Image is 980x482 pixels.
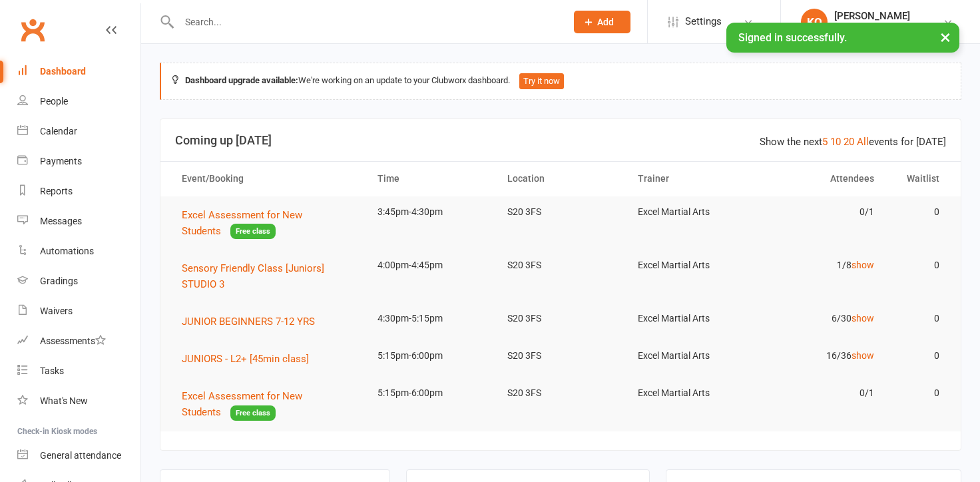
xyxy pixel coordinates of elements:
div: Show the next events for [DATE] [760,134,946,150]
td: S20 3FS [495,196,626,228]
button: Sensory Friendly Class [Juniors] STUDIO 3 [182,260,354,292]
a: show [852,313,874,324]
a: Automations [17,236,140,266]
div: General attendance [40,450,121,461]
span: Signed in successfully. [738,31,847,44]
td: S20 3FS [495,303,626,334]
th: Time [366,162,496,196]
th: Trainer [626,162,756,196]
div: Waivers [40,306,73,316]
button: JUNIORS - L2+ [45min class] [182,351,318,367]
button: Try it now [519,73,564,89]
td: Excel Martial Arts [626,250,756,281]
td: 4:00pm-4:45pm [366,250,496,281]
a: Gradings [17,266,140,296]
th: Attendees [756,162,886,196]
button: Excel Assessment for New StudentsFree class [182,207,354,240]
td: S20 3FS [495,340,626,371]
span: Sensory Friendly Class [Juniors] STUDIO 3 [182,262,324,290]
h3: Coming up [DATE] [175,134,946,147]
a: show [852,260,874,270]
div: Dashboard [40,66,86,77]
td: 16/36 [756,340,886,371]
td: 4:30pm-5:15pm [366,303,496,334]
div: Assessments [40,336,106,346]
div: We're working on an update to your Clubworx dashboard. [160,63,961,100]
button: Add [574,11,630,33]
td: Excel Martial Arts [626,340,756,371]
div: People [40,96,68,107]
td: Excel Martial Arts [626,303,756,334]
a: Waivers [17,296,140,326]
a: Assessments [17,326,140,356]
input: Search... [175,13,557,31]
a: 20 [844,136,854,148]
td: 0 [886,377,951,409]
td: 5:15pm-6:00pm [366,340,496,371]
td: 5:15pm-6:00pm [366,377,496,409]
strong: Dashboard upgrade available: [185,75,298,85]
td: Excel Martial Arts [626,196,756,228]
span: Add [597,17,614,27]
td: 0/1 [756,377,886,409]
th: Event/Booking [170,162,366,196]
td: Excel Martial Arts [626,377,756,409]
div: What's New [40,395,88,406]
a: Payments [17,146,140,176]
th: Waitlist [886,162,951,196]
span: Settings [685,7,722,37]
a: Dashboard [17,57,140,87]
td: 3:45pm-4:30pm [366,196,496,228]
span: Excel Assessment for New Students [182,209,302,237]
div: Excel Martial Arts [834,22,910,34]
td: 0 [886,196,951,228]
div: Calendar [40,126,77,136]
button: JUNIOR BEGINNERS 7-12 YRS [182,314,324,330]
div: Reports [40,186,73,196]
span: Free class [230,405,276,421]
a: Calendar [17,117,140,146]
a: 10 [830,136,841,148]
div: Tasks [40,365,64,376]
th: Location [495,162,626,196]
td: 1/8 [756,250,886,281]
div: Payments [40,156,82,166]
div: Automations [40,246,94,256]
a: General attendance kiosk mode [17,441,140,471]
div: [PERSON_NAME] [834,10,910,22]
span: Free class [230,224,276,239]
div: Messages [40,216,82,226]
a: All [857,136,869,148]
a: What's New [17,386,140,416]
span: JUNIORS - L2+ [45min class] [182,353,309,365]
a: show [852,350,874,361]
a: People [17,87,140,117]
td: 0/1 [756,196,886,228]
td: S20 3FS [495,377,626,409]
a: Reports [17,176,140,206]
a: Clubworx [16,13,49,47]
a: Tasks [17,356,140,386]
td: 0 [886,340,951,371]
td: 0 [886,250,951,281]
div: Gradings [40,276,78,286]
div: KQ [801,9,828,35]
button: × [933,23,957,51]
a: 5 [822,136,828,148]
td: 6/30 [756,303,886,334]
td: 0 [886,303,951,334]
a: Messages [17,206,140,236]
td: S20 3FS [495,250,626,281]
span: JUNIOR BEGINNERS 7-12 YRS [182,316,315,328]
button: Excel Assessment for New StudentsFree class [182,388,354,421]
span: Excel Assessment for New Students [182,390,302,418]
